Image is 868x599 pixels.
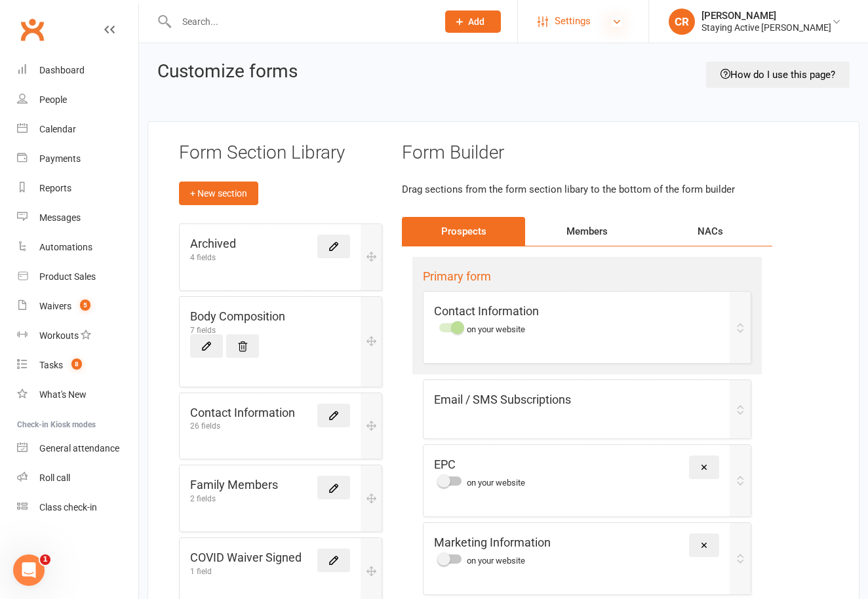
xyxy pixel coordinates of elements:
div: Contact Information26 fields [179,393,382,460]
div: NACs [649,217,772,246]
div: 26 fields [190,422,295,430]
div: People [39,94,67,105]
div: Calendar [39,124,76,134]
h5: COVID Waiver Signed [190,549,302,568]
h3: Form Section Library [179,143,345,163]
div: CR [669,9,695,35]
a: Product Sales [17,262,138,292]
div: Family Members2 fields [179,465,382,532]
a: Edit this form section [317,476,350,499]
h5: Primary form [423,267,751,286]
h5: EPC [434,455,525,474]
span: 5 [80,299,90,311]
a: General attendance kiosk mode [17,434,138,463]
div: Workouts [39,330,79,341]
div: Dashboard [39,65,85,75]
a: Tasks 8 [17,351,138,380]
a: Workouts [17,321,138,351]
div: 7 fields [190,326,285,334]
a: + New section [179,182,258,205]
div: 1 field [190,568,302,575]
a: Edit this form section [317,404,350,427]
div: Roll call [39,473,70,483]
a: What's New [17,380,138,410]
div: 4 fields [190,254,236,261]
a: Dashboard [17,56,138,85]
div: Email / SMS Subscriptions [412,377,762,442]
h5: Family Members [190,476,278,495]
a: How do I use this page? [706,62,850,88]
a: Messages [17,203,138,233]
iframe: Intercom live chat [13,554,45,586]
div: Tasks [39,360,63,370]
span: on your website [467,556,525,566]
a: Calendar [17,115,138,144]
a: Reports [17,174,138,203]
div: General attendance [39,443,119,454]
div: 2 fields [190,495,278,503]
button: Add [445,10,501,33]
div: Messages [39,212,81,223]
button: Remove this form section [689,533,719,557]
div: Automations [39,242,92,252]
div: Reports [39,183,71,193]
div: Archived4 fields [179,223,382,291]
span: on your website [467,478,525,488]
a: Edit this form section [190,334,223,358]
div: [PERSON_NAME] [701,10,831,22]
button: Delete this form section [226,334,259,358]
a: Automations [17,233,138,262]
h3: Form Builder [402,143,772,163]
div: Staying Active [PERSON_NAME] [701,22,831,33]
div: Body Composition7 fields [179,296,382,387]
h1: Customize forms [157,62,298,82]
div: EPCon your website [412,442,762,520]
input: Search... [172,12,428,31]
div: Product Sales [39,271,96,282]
div: Members [525,217,648,246]
h5: Marketing Information [434,533,551,552]
div: What's New [39,389,87,400]
span: Add [468,16,484,27]
button: Remove this form section [689,455,719,479]
span: 1 [40,554,50,565]
div: Prospects [402,217,525,246]
a: Payments [17,144,138,174]
div: Primary formContact Informationon your website [412,257,762,375]
div: Marketing Informationon your website [412,520,762,598]
span: 8 [71,358,82,370]
a: Clubworx [16,13,49,46]
a: People [17,85,138,115]
a: Roll call [17,463,138,493]
a: Edit this form section [317,235,350,258]
p: Drag sections from the form section libary to the bottom of the form builder [402,182,772,197]
h5: Contact Information [190,404,295,423]
span: Settings [555,7,591,36]
div: Waivers [39,301,71,311]
div: Payments [39,153,81,164]
div: Class check-in [39,502,97,512]
a: Edit this form section [317,549,350,572]
h5: Body Composition [190,307,285,326]
h5: Archived [190,235,236,254]
span: on your website [467,324,525,334]
a: Waivers 5 [17,292,138,321]
h5: Email / SMS Subscriptions [434,391,571,410]
a: Class kiosk mode [17,493,138,522]
h5: Contact Information [434,302,539,321]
